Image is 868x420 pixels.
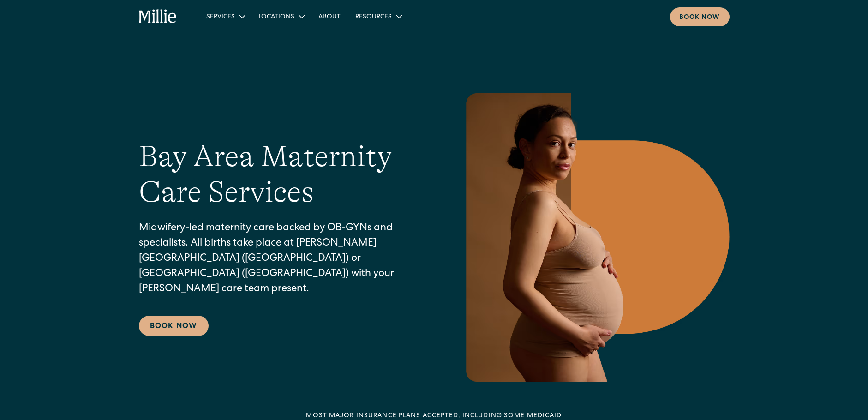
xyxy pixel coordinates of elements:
img: Pregnant woman in neutral underwear holding her belly, standing in profile against a warm-toned g... [460,93,730,382]
h1: Bay Area Maternity Care Services [139,139,423,210]
a: Book Now [139,316,209,336]
p: Midwifery-led maternity care backed by OB-GYNs and specialists. All births take place at [PERSON_... [139,221,423,297]
div: Locations [259,12,294,22]
a: home [139,9,177,24]
a: Book now [670,7,730,26]
div: Locations [251,9,311,24]
a: About [311,9,348,24]
div: Services [199,9,251,24]
div: Book now [679,13,720,23]
div: Resources [355,12,392,22]
div: Services [206,12,235,22]
div: Resources [348,9,408,24]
